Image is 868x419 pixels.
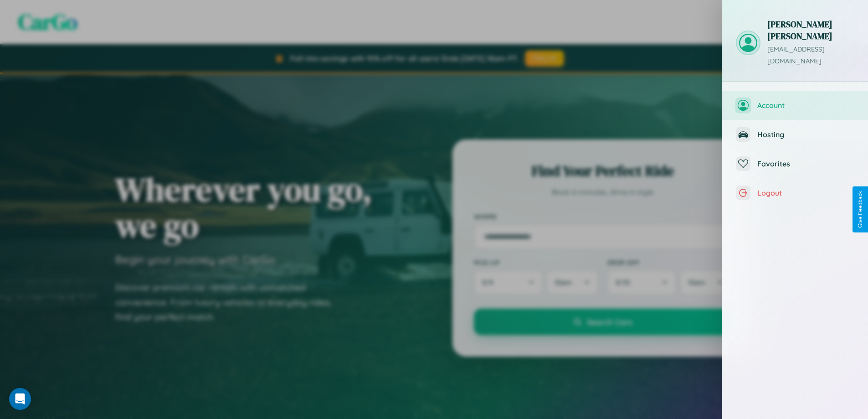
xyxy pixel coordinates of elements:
span: Account [757,101,854,110]
span: Logout [757,188,854,197]
button: Favorites [722,149,868,178]
span: Hosting [757,130,854,139]
p: [EMAIL_ADDRESS][DOMAIN_NAME] [767,44,854,67]
div: Give Feedback [857,191,863,228]
span: Favorites [757,159,854,168]
button: Hosting [722,120,868,149]
h3: [PERSON_NAME] [PERSON_NAME] [767,18,854,42]
div: Open Intercom Messenger [9,388,31,410]
button: Account [722,91,868,120]
button: Logout [722,178,868,207]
